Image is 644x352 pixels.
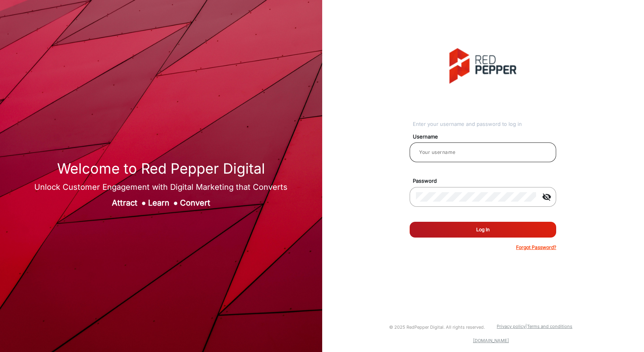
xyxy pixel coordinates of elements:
mat-label: Password [407,177,565,185]
button: Log In [410,222,556,238]
div: Attract Learn Convert [34,197,288,209]
div: Enter your username and password to log in [413,120,557,128]
mat-label: Username [407,133,565,141]
span: ● [173,198,178,208]
a: Terms and conditions [527,324,572,329]
input: Your username [416,148,550,157]
img: vmg-logo [449,48,516,84]
small: © 2025 RedPepper Digital. All rights reserved. [389,324,485,330]
h1: Welcome to Red Pepper Digital [34,160,288,177]
a: [DOMAIN_NAME] [473,338,509,343]
a: Privacy policy [497,324,525,329]
p: Forgot Password? [516,244,556,251]
a: | [525,324,527,329]
div: Unlock Customer Engagement with Digital Marketing that Converts [34,181,288,193]
span: ● [141,198,146,208]
mat-icon: visibility_off [537,192,556,202]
